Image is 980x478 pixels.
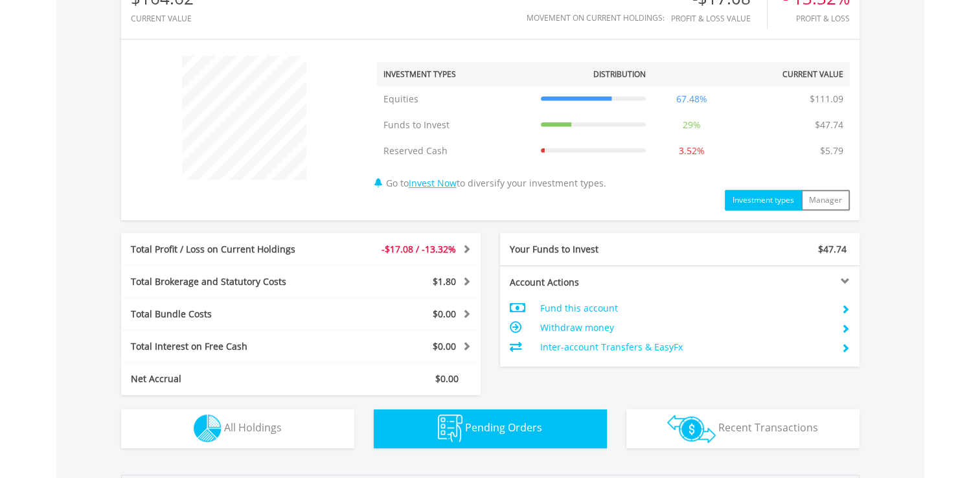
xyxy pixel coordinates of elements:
[540,299,830,318] td: Fund this account
[671,14,767,23] div: Profit & Loss Value
[409,177,457,189] a: Invest Now
[121,275,331,288] div: Total Brokerage and Statutory Costs
[121,372,331,385] div: Net Accrual
[718,420,818,435] span: Recent Transactions
[377,138,534,164] td: Reserved Cash
[593,69,646,80] div: Distribution
[377,86,534,112] td: Equities
[382,243,456,255] span: -$17.08 / -13.32%
[438,415,462,442] img: pending_instructions-wht.png
[433,308,456,320] span: $0.00
[540,337,830,357] td: Inter-account Transfers & EasyFx
[377,112,534,138] td: Funds to Invest
[433,340,456,352] span: $0.00
[435,372,459,385] span: $0.00
[500,243,680,256] div: Your Funds to Invest
[731,62,850,86] th: Current Value
[194,415,222,442] img: holdings-wht.png
[367,49,860,211] div: Go to to diversify your investment types.
[652,112,731,138] td: 29%
[652,86,731,112] td: 67.48%
[121,409,354,448] button: All Holdings
[667,415,716,443] img: transactions-zar-wht.png
[121,308,331,321] div: Total Bundle Costs
[121,243,331,256] div: Total Profit / Loss on Current Holdings
[374,409,607,448] button: Pending Orders
[377,62,534,86] th: Investment Types
[652,138,731,164] td: 3.52%
[803,86,850,112] td: $111.09
[465,420,542,435] span: Pending Orders
[626,409,860,448] button: Recent Transactions
[131,14,194,23] div: CURRENT VALUE
[814,138,850,164] td: $5.79
[500,276,680,289] div: Account Actions
[783,14,850,23] div: Profit & Loss
[818,243,847,255] span: $47.74
[527,14,665,22] div: Movement on Current Holdings:
[224,420,282,435] span: All Holdings
[121,340,331,353] div: Total Interest on Free Cash
[725,190,802,211] button: Investment types
[433,275,456,288] span: $1.80
[801,190,850,211] button: Manager
[808,112,850,138] td: $47.74
[540,318,830,337] td: Withdraw money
